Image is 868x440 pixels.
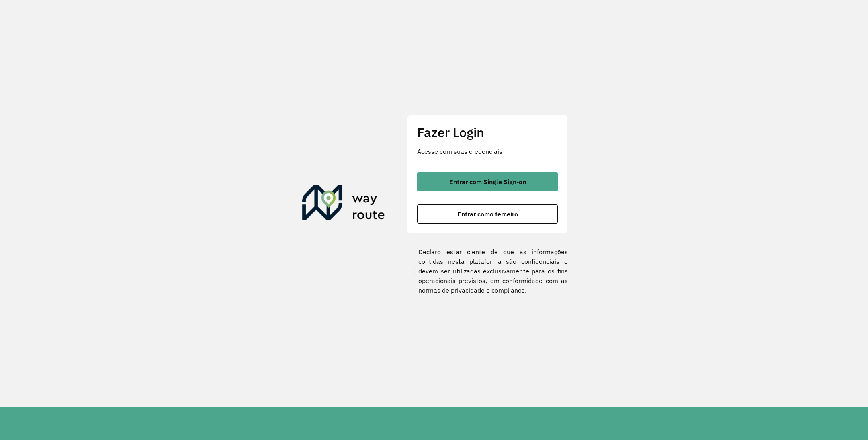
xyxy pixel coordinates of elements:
label: Declaro estar ciente de que as informações contidas nesta plataforma são confidenciais e devem se... [407,247,568,295]
span: Entrar como terceiro [457,211,518,217]
img: Roteirizador AmbevTech [302,185,385,223]
h2: Fazer Login [417,125,558,140]
span: Entrar com Single Sign-on [449,179,526,185]
button: button [417,204,558,224]
button: button [417,172,558,191]
p: Acesse com suas credenciais [417,147,558,156]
